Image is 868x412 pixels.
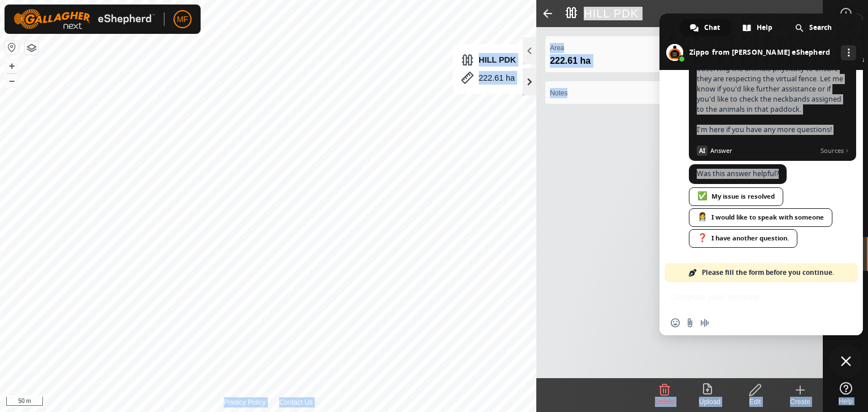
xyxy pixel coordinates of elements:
[177,14,188,25] span: MF
[839,398,853,405] span: Help
[685,318,695,327] span: Send a file
[689,187,783,206] div: My issue is resolved
[550,88,809,98] label: Notes
[697,191,708,200] span: ✅
[697,146,708,156] span: AI
[697,233,708,242] span: ❓
[689,208,832,227] div: I would like to speak with someone
[25,41,38,55] button: Map Layers
[710,146,816,156] span: Answer
[757,19,772,36] span: Help
[671,318,680,327] span: Insert an emoji
[700,318,709,327] span: Audio message
[550,56,591,65] span: 222.61 ha
[823,378,868,409] a: Help
[829,344,863,378] div: Close chat
[687,397,732,407] div: Upload
[680,19,731,36] div: Chat
[778,397,823,407] div: Create
[732,19,784,36] div: Help
[5,41,19,54] button: Reset Map
[841,45,856,60] div: More channels
[697,212,708,221] span: 👩‍⚕️
[689,229,797,248] div: I have another question.
[566,7,823,20] h2: HILL PDK
[809,19,832,36] span: Search
[655,398,675,406] span: Delete
[279,397,313,407] a: Contact Us
[14,9,155,29] img: Gallagher Logo
[550,43,670,53] label: Area
[461,53,516,67] div: HILL PDK
[702,263,834,282] span: Please fill the form before you continue.
[5,74,19,87] button: –
[697,169,779,178] span: Was this answer helpful?
[461,71,516,85] div: 222.61 ha
[5,59,19,73] button: +
[821,146,849,156] span: Sources
[224,397,266,407] a: Privacy Policy
[732,397,778,407] div: Edit
[785,19,843,36] div: Search
[704,19,720,36] span: Chat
